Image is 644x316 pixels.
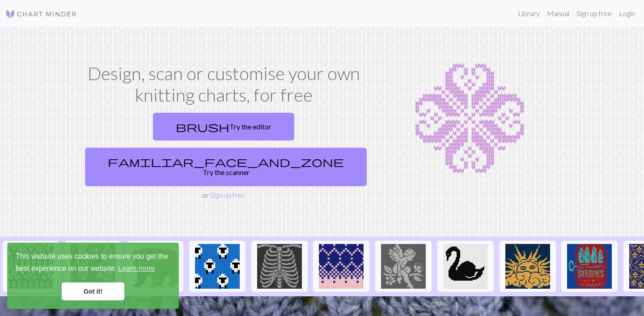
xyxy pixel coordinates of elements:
a: Sheep socks [189,261,246,269]
img: IMG_8664.jpeg [505,244,550,289]
img: New Piskel-1.png (2).png [257,244,302,289]
a: IMG_0291.jpeg [437,261,494,269]
a: dismiss cookie message [62,282,124,300]
button: Idee [313,241,369,292]
button: IMG_0291.jpeg [437,241,494,292]
a: IMG_8664.jpeg [500,261,556,269]
button: tracery [3,241,59,292]
img: Sardines in a can [567,244,612,289]
a: tracery [3,261,59,269]
div: or [81,109,366,201]
span: familiar_face_and_zone [108,155,344,168]
a: New Piskel-1.png (2).png [251,261,308,269]
span: This website uses cookies to ensure you get the best experience on our website. [16,251,170,275]
button: fishies :) [65,241,121,292]
span: brush [176,120,229,133]
button: IMG_8664.jpeg [500,241,556,292]
img: Logo [5,9,77,19]
button: angel practice [375,241,432,292]
a: Sign up free [573,4,615,22]
a: Try the scanner [85,148,367,186]
button: IMG_6850.jpeg [127,241,183,292]
img: Sheep socks [195,244,240,289]
img: angel practice [381,244,426,289]
a: learn more about cookies [117,262,156,275]
a: Sardines in a can [561,261,618,269]
button: New Piskel-1.png (2).png [251,241,308,292]
a: Sign up free [210,191,246,199]
img: Chart example [377,63,563,175]
a: Try the editor [153,113,294,141]
a: angel practice [375,261,432,269]
a: Library [514,4,543,22]
div: cookieconsent [7,243,179,309]
a: Idee [313,261,369,269]
a: Login [615,4,639,22]
h1: Design, scan or customise your own knitting charts, for free [81,63,366,106]
a: Manual [543,4,573,22]
img: Idee [319,244,364,289]
button: Sardines in a can [561,241,618,292]
button: Sheep socks [189,241,246,292]
img: IMG_0291.jpeg [443,244,488,289]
